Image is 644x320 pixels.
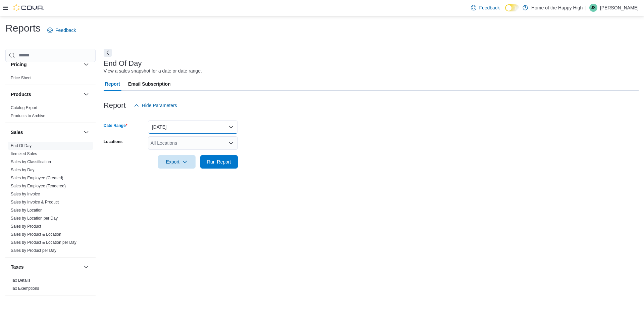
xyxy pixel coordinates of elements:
div: Pricing [5,74,96,85]
span: Sales by Product per Day [11,248,56,253]
a: Sales by Invoice [11,192,40,196]
button: Products [82,90,90,98]
p: | [585,4,587,12]
div: Sales [5,142,96,257]
label: Date Range [104,123,127,128]
span: Feedback [55,27,76,34]
a: Feedback [45,24,78,37]
button: Sales [82,128,90,136]
a: Sales by Day [11,168,35,172]
a: Sales by Invoice & Product [11,200,59,204]
span: Sales by Employee (Created) [11,175,63,181]
a: Price Sheet [11,76,32,80]
span: Report [105,77,120,91]
div: View a sales snapshot for a date or date range. [104,67,202,75]
button: Next [104,49,112,57]
span: Sales by Invoice & Product [11,199,59,205]
button: Hide Parameters [131,99,180,112]
h3: Pricing [11,61,26,68]
span: JS [591,4,596,12]
div: Taxes [5,276,96,295]
span: Sales by Product & Location [11,232,61,237]
span: End Of Day [11,143,32,148]
button: Pricing [82,60,90,68]
span: Price Sheet [11,75,32,81]
a: Sales by Classification [11,159,51,164]
span: Sales by Employee (Tendered) [11,183,66,189]
span: Sales by Location per Day [11,216,58,221]
a: Sales by Product & Location [11,232,61,237]
label: Locations [104,139,123,144]
h3: End Of Day [104,59,142,67]
img: Cova [13,4,44,11]
div: Products [5,104,96,123]
a: Sales by Employee (Created) [11,176,63,180]
a: Sales by Location per Day [11,216,58,221]
span: Sales by Location [11,208,43,213]
a: Feedback [468,1,502,14]
span: Catalog Export [11,105,37,110]
button: Taxes [11,264,81,270]
h3: Report [104,101,126,109]
a: Sales by Product & Location per Day [11,240,76,245]
button: Sales [11,129,81,136]
span: Sales by Classification [11,159,51,165]
a: Products to Archive [11,113,45,118]
div: Jack Sharp [589,4,597,12]
h3: Products [11,91,31,98]
a: Sales by Product [11,224,41,229]
a: Sales by Employee (Tendered) [11,184,66,188]
p: Home of the Happy High [531,4,583,12]
a: Tax Exemptions [11,286,39,291]
span: Products to Archive [11,113,45,119]
span: Tax Exemptions [11,286,39,291]
span: Sales by Invoice [11,191,40,197]
h3: Sales [11,129,23,136]
a: Catalog Export [11,105,37,110]
button: [DATE] [148,120,238,134]
a: Sales by Product per Day [11,248,56,253]
span: Hide Parameters [142,102,177,109]
button: Run Report [200,155,238,169]
input: Dark Mode [505,4,519,11]
span: Run Report [207,158,231,165]
span: Export [162,155,192,169]
span: Sales by Day [11,167,35,173]
h3: Taxes [11,264,24,270]
h1: Reports [5,21,41,35]
a: Itemized Sales [11,151,37,156]
a: End Of Day [11,143,32,148]
span: Feedback [479,4,499,11]
span: Email Subscription [128,77,171,91]
p: [PERSON_NAME] [600,4,639,12]
span: Sales by Product & Location per Day [11,240,76,245]
a: Sales by Location [11,208,43,213]
span: Tax Details [11,278,31,283]
button: Open list of options [228,140,234,146]
span: Sales by Product [11,224,41,229]
button: Pricing [11,61,81,68]
button: Products [11,91,81,98]
button: Export [158,155,196,169]
button: Taxes [82,263,90,271]
span: Itemized Sales [11,151,37,156]
a: Tax Details [11,278,31,283]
